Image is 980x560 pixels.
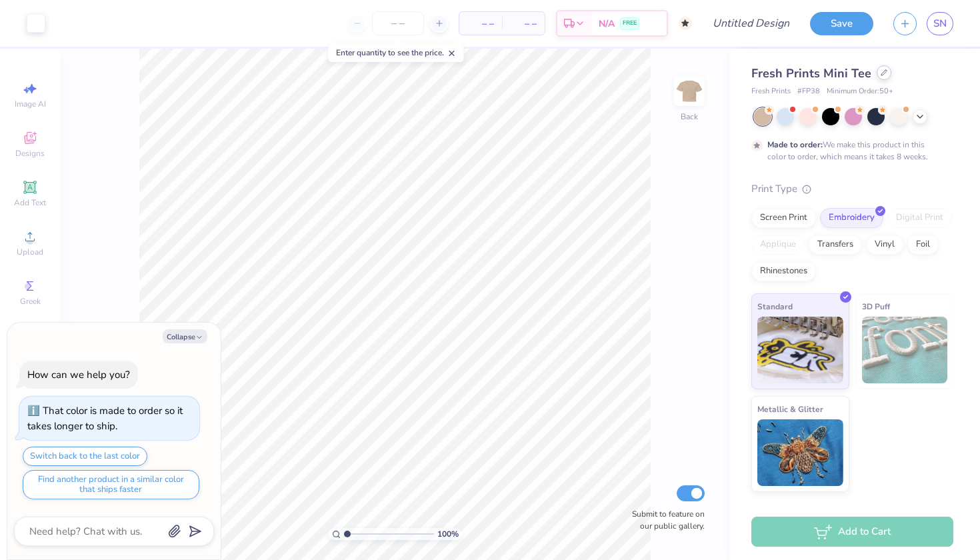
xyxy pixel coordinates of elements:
span: Add Text [14,197,46,208]
span: 3D Puff [862,299,890,313]
span: Image AI [15,99,46,109]
div: Enter quantity to see the price. [329,43,464,62]
div: Rhinestones [751,261,816,281]
button: Find another product in a similar color that ships faster [23,470,199,499]
button: Save [810,12,873,35]
img: 3D Puff [862,317,948,383]
button: Collapse [163,329,207,343]
strong: Made to order: [767,139,823,150]
input: – – [372,11,424,35]
div: Vinyl [866,235,903,255]
div: Embroidery [820,208,883,228]
span: Designs [15,148,45,159]
span: # FP38 [797,86,820,97]
label: Submit to feature on our public gallery. [625,508,705,532]
div: Applique [751,235,805,255]
div: Print Type [751,181,953,197]
span: 100 % [437,528,459,540]
div: Foil [907,235,939,255]
span: – – [510,17,537,31]
span: FREE [623,19,637,28]
span: Standard [757,299,793,313]
div: We make this product in this color to order, which means it takes 8 weeks. [767,139,931,163]
button: Switch back to the last color [23,447,147,466]
div: Transfers [809,235,862,255]
span: SN [933,16,947,31]
img: Back [676,77,703,104]
div: How can we help you? [27,368,130,381]
div: That color is made to order so it takes longer to ship. [27,404,183,433]
div: Back [681,111,698,123]
span: – – [467,17,494,31]
span: Metallic & Glitter [757,402,823,416]
span: Greek [20,296,41,307]
img: Metallic & Glitter [757,419,843,486]
div: Screen Print [751,208,816,228]
div: Digital Print [887,208,952,228]
input: Untitled Design [702,10,800,37]
a: SN [927,12,953,35]
span: Fresh Prints Mini Tee [751,65,871,81]
span: Minimum Order: 50 + [827,86,893,97]
img: Standard [757,317,843,383]
span: N/A [599,17,615,31]
span: Fresh Prints [751,86,791,97]
span: Upload [17,247,43,257]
